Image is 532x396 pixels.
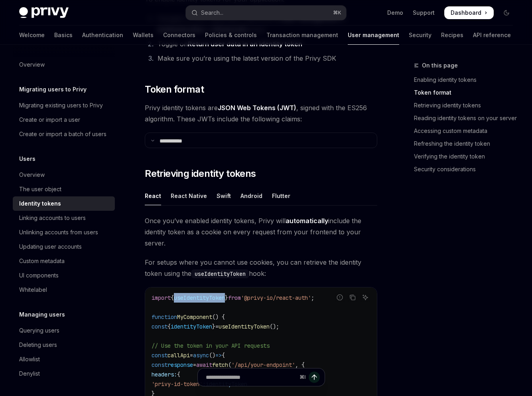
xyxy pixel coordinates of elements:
a: Querying users [13,323,115,338]
span: () [209,352,215,359]
span: const [152,323,167,330]
a: Refreshing the identity token [414,137,519,150]
a: Deleting users [13,338,115,352]
input: Ask a question... [206,368,296,386]
span: (); [270,323,279,330]
a: Create or import a batch of users [13,127,115,141]
div: Create or import a user [19,115,80,125]
div: React [145,186,161,205]
span: MyComponent [177,313,212,321]
a: Unlinking accounts from users [13,225,115,240]
span: => [215,352,222,359]
a: Migrating existing users to Privy [13,98,115,113]
div: Overview [19,60,45,69]
a: JSON Web Tokens (JWT) [218,104,296,112]
a: UI components [13,268,115,283]
a: The user object [13,182,115,196]
a: Whitelabel [13,283,115,297]
span: await [196,361,212,368]
a: Custom metadata [13,254,115,268]
div: Overview [19,170,45,180]
span: ; [311,294,314,301]
span: { [171,294,174,301]
span: { [222,352,225,359]
span: async [193,352,209,359]
div: Search... [201,8,223,18]
h5: Managing users [19,310,65,319]
button: Open search [186,6,346,20]
div: The user object [19,184,61,194]
div: Whitelabel [19,285,47,295]
span: callApi [167,352,190,359]
a: Linking accounts to users [13,211,115,225]
li: Make sure you’re using the latest version of the Privy SDK [155,53,377,64]
a: API reference [473,26,511,45]
span: '@privy-io/react-auth' [241,294,311,301]
div: Unlinking accounts from users [19,228,98,237]
span: Retrieving identity tokens [145,167,256,180]
a: Retrieving identity tokens [414,99,519,112]
img: dark logo [19,7,69,18]
a: Accessing custom metadata [414,125,519,137]
button: Ask AI [360,292,370,303]
span: function [152,313,177,321]
a: Connectors [163,26,195,45]
a: User management [348,26,399,45]
span: ( [228,361,231,368]
a: Security [409,26,432,45]
span: fetch [212,361,228,368]
span: { [167,323,171,330]
div: Custom metadata [19,256,65,266]
div: Denylist [19,369,40,378]
div: Android [240,186,262,205]
div: React Native [171,186,207,205]
div: Identity tokens [19,199,61,208]
div: Migrating existing users to Privy [19,101,103,110]
code: useIdentityToken [191,269,249,278]
button: Toggle dark mode [500,6,513,19]
a: Basics [54,26,73,45]
h5: Migrating users to Privy [19,85,87,94]
span: For setups where you cannot use cookies, you can retrieve the identity token using the hook: [145,257,377,279]
span: Dashboard [451,9,481,17]
a: Transaction management [266,26,338,45]
span: import [152,294,171,301]
div: Swift [217,186,231,205]
a: Security considerations [414,163,519,176]
a: Updating user accounts [13,240,115,254]
a: Reading identity tokens on your server [414,112,519,125]
a: Enabling identity tokens [414,73,519,86]
div: Allowlist [19,354,40,364]
a: Overview [13,168,115,182]
span: useIdentityToken [219,323,270,330]
span: const [152,352,167,359]
a: Dashboard [444,6,494,19]
a: Wallets [133,26,154,45]
a: Recipes [441,26,463,45]
span: () { [212,313,225,321]
a: Policies & controls [205,26,257,45]
a: Identity tokens [13,196,115,211]
div: Create or import a batch of users [19,129,106,139]
a: Demo [387,9,403,17]
a: Denylist [13,366,115,381]
a: Token format [414,86,519,99]
a: Authentication [82,26,123,45]
span: = [190,352,193,359]
span: response [167,361,193,368]
span: On this page [422,61,458,70]
span: '/api/your-endpoint' [231,361,295,368]
strong: automatically [286,217,328,225]
button: Report incorrect code [335,292,345,303]
button: Copy the contents from the code block [347,292,358,303]
a: Support [413,9,435,17]
span: Once you’ve enabled identity tokens, Privy will include the identity token as a cookie on every r... [145,215,377,249]
div: Deleting users [19,340,57,350]
span: , { [295,361,305,368]
a: Welcome [19,26,45,45]
span: // Use the token in your API requests [152,342,270,349]
a: Allowlist [13,352,115,366]
span: identityToken [171,323,212,330]
span: = [193,361,196,368]
div: Linking accounts to users [19,213,86,223]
